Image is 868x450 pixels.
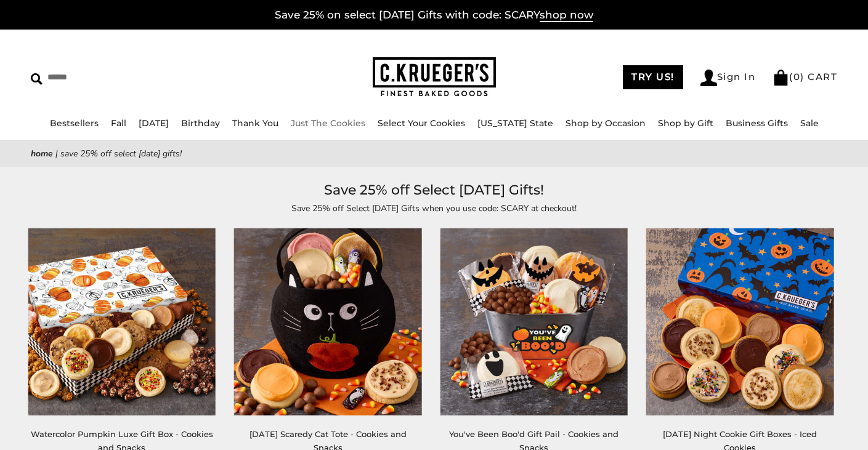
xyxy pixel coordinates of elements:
img: Halloween Scaredy Cat Tote - Cookies and Snacks [234,228,422,416]
a: Home [31,148,53,159]
img: You've Been Boo'd Gift Pail - Cookies and Snacks [440,228,628,416]
span: Save 25% off Select [DATE] Gifts! [60,148,182,159]
img: Account [700,70,717,86]
a: [US_STATE] State [477,118,553,129]
nav: breadcrumbs [31,147,837,161]
img: C.KRUEGER'S [373,57,496,97]
a: Birthday [181,118,220,129]
a: Shop by Gift [658,118,713,129]
a: Business Gifts [726,118,788,129]
a: Bestsellers [50,118,99,129]
img: Halloween Night Cookie Gift Boxes - Iced Cookies [646,228,834,416]
span: shop now [540,9,593,22]
span: | [55,148,58,159]
a: Sign In [700,70,756,86]
a: Just The Cookies [291,118,365,129]
a: Shop by Occasion [566,118,646,129]
a: Select Your Cookies [378,118,465,129]
a: TRY US! [623,65,683,89]
input: Search [31,68,219,87]
p: Save 25% off Select [DATE] Gifts when you use code: SCARY at checkout! [151,201,718,215]
a: Thank You [232,118,278,129]
img: Search [31,73,43,85]
a: Save 25% on select [DATE] Gifts with code: SCARYshop now [275,9,593,22]
span: 0 [793,71,801,82]
a: Sale [800,118,819,129]
a: Fall [111,118,126,129]
a: [DATE] [139,118,169,129]
h1: Save 25% off Select [DATE] Gifts! [49,179,819,201]
img: Bag [773,70,789,86]
iframe: Sign Up via Text for Offers [10,403,128,440]
img: Watercolor Pumpkin Luxe Gift Box - Cookies and Snacks [28,228,216,416]
a: (0) CART [773,71,837,82]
